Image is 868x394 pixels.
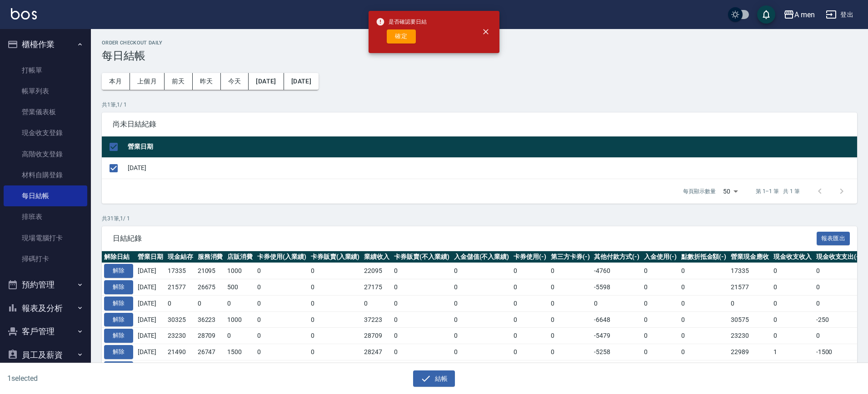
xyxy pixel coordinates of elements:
td: 0 [309,360,362,376]
td: 0 [309,295,362,311]
td: 28709 [362,328,392,344]
td: 21577 [165,279,195,296]
td: 0 [392,263,452,279]
a: 掃碼打卡 [4,248,87,269]
td: 0 [392,295,452,311]
td: 0 [452,344,512,360]
td: 0 [679,295,729,311]
td: 0 [642,263,679,279]
h2: Order checkout daily [102,40,857,46]
a: 排班表 [4,206,87,227]
button: 解除 [104,297,133,311]
td: 0 [549,344,592,360]
td: 0 [549,311,592,328]
td: 0 [511,295,549,311]
button: 解除 [104,345,133,359]
td: 0 [255,279,309,296]
td: -1500 [814,344,864,360]
p: 共 31 筆, 1 / 1 [102,214,857,223]
a: 現場電腦打卡 [4,228,87,248]
td: 0 [392,344,452,360]
td: 0 [255,295,309,311]
td: 0 [511,344,549,360]
td: 1000 [225,263,255,279]
td: 0 [549,295,592,311]
th: 入金儲值(不入業績) [452,251,512,263]
td: 0 [642,295,679,311]
td: 0 [392,328,452,344]
td: 17335 [165,263,195,279]
td: 17335 [728,263,771,279]
h3: 每日結帳 [102,49,857,62]
td: -4760 [592,263,642,279]
td: 0 [771,279,814,296]
td: 0 [255,360,309,376]
th: 服務消費 [195,251,225,263]
td: 0 [592,295,642,311]
button: 客戶管理 [4,320,87,343]
td: 0 [255,344,309,360]
td: 17170 [165,360,195,376]
td: 22989 [728,344,771,360]
td: 0 [225,295,255,311]
button: 解除 [104,329,133,343]
th: 現金結存 [165,251,195,263]
button: 櫃檯作業 [4,33,87,56]
td: -6648 [592,311,642,328]
td: 0 [642,279,679,296]
button: A men [780,5,818,24]
td: 0 [549,360,592,376]
button: 解除 [104,361,133,375]
p: 第 1–1 筆 共 1 筆 [756,187,800,195]
td: 1000 [225,311,255,328]
td: 27175 [362,279,392,296]
td: [DATE] [135,328,165,344]
th: 卡券使用(入業績) [255,251,309,263]
td: 0 [642,328,679,344]
th: 點數折抵金額(-) [679,251,729,263]
td: 28709 [195,328,225,344]
td: 21490 [165,344,195,360]
button: 報表及分析 [4,297,87,320]
td: 0 [452,311,512,328]
td: 0 [392,311,452,328]
td: 0 [814,328,864,344]
td: 500 [225,279,255,296]
td: 26747 [195,344,225,360]
td: 0 [392,360,452,376]
td: 25770 [362,360,392,376]
td: 30575 [728,311,771,328]
td: 0 [679,344,729,360]
td: 0 [255,263,309,279]
td: 0 [814,263,864,279]
button: close [476,22,496,42]
a: 營業儀表板 [4,102,87,122]
button: 預約管理 [4,273,87,297]
td: 0 [679,263,729,279]
td: 0 [642,344,679,360]
td: -250 [814,311,864,328]
button: 解除 [104,280,133,294]
p: 共 1 筆, 1 / 1 [102,101,857,109]
td: 0 [679,328,729,344]
button: save [757,5,775,24]
th: 解除日結 [102,251,135,263]
td: -5258 [592,344,642,360]
button: 解除 [104,313,133,327]
td: 0 [511,360,549,376]
th: 店販消費 [225,251,255,263]
td: -8600 [592,360,642,376]
td: 0 [511,311,549,328]
td: 0 [255,311,309,328]
td: 0 [679,360,729,376]
button: 登出 [822,6,857,23]
th: 其他付款方式(-) [592,251,642,263]
td: 0 [452,295,512,311]
td: 21095 [195,263,225,279]
td: 1500 [225,344,255,360]
th: 入金使用(-) [642,251,679,263]
a: 每日結帳 [4,185,87,206]
td: 0 [452,279,512,296]
td: 0 [814,279,864,296]
td: 0 [511,328,549,344]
